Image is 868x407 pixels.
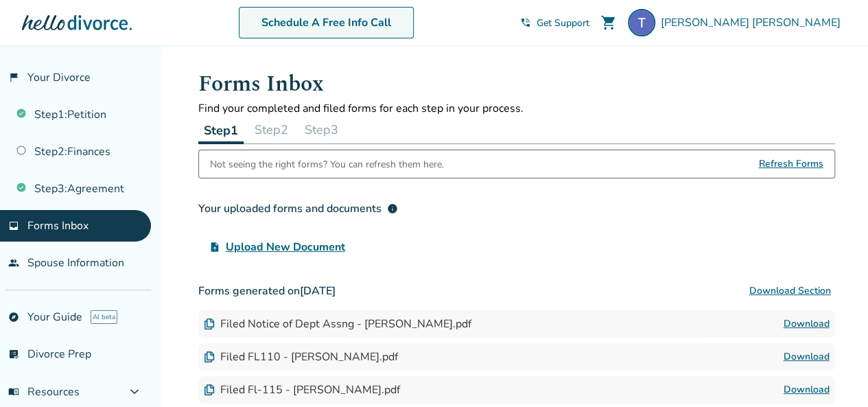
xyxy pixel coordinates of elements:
span: explore [8,312,19,323]
span: Resources [8,384,80,399]
span: expand_more [126,384,143,400]
span: list_alt_check [8,349,19,360]
span: phone_in_talk [520,17,531,28]
img: Document [204,318,215,329]
div: Filed Fl-115 - [PERSON_NAME].pdf [204,382,400,397]
div: Your uploaded forms and documents [198,200,398,217]
iframe: Chat Widget [799,341,868,407]
h3: Forms generated on [DATE] [198,277,835,305]
button: Step1 [198,116,244,144]
span: Refresh Forms [759,150,823,178]
div: Filed FL110 - [PERSON_NAME].pdf [204,349,398,364]
span: [PERSON_NAME] [PERSON_NAME] [661,15,846,30]
h1: Forms Inbox [198,67,835,101]
button: Step2 [249,116,294,143]
a: Schedule A Free Info Call [239,7,414,38]
a: Download [784,349,830,365]
span: people [8,257,19,268]
span: Get Support [537,16,589,30]
span: upload_file [209,242,220,253]
span: Upload New Document [226,239,345,255]
button: Download Section [745,277,835,305]
p: Find your completed and filed forms for each step in your process. [198,101,835,116]
span: info [387,203,398,214]
img: Document [204,351,215,362]
span: inbox [8,220,19,231]
span: flag_2 [8,72,19,83]
img: Todd Conger [628,9,655,36]
span: AI beta [91,310,117,324]
a: phone_in_talkGet Support [520,16,589,30]
span: menu_book [8,386,19,397]
div: Not seeing the right forms? You can refresh them here. [210,150,444,178]
img: Document [204,384,215,395]
a: Download [784,316,830,332]
div: Filed Notice of Dept Assng - [PERSON_NAME].pdf [204,316,471,332]
span: shopping_cart [600,14,617,31]
a: Download [784,382,830,398]
button: Step3 [299,116,344,143]
span: Forms Inbox [27,218,89,233]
